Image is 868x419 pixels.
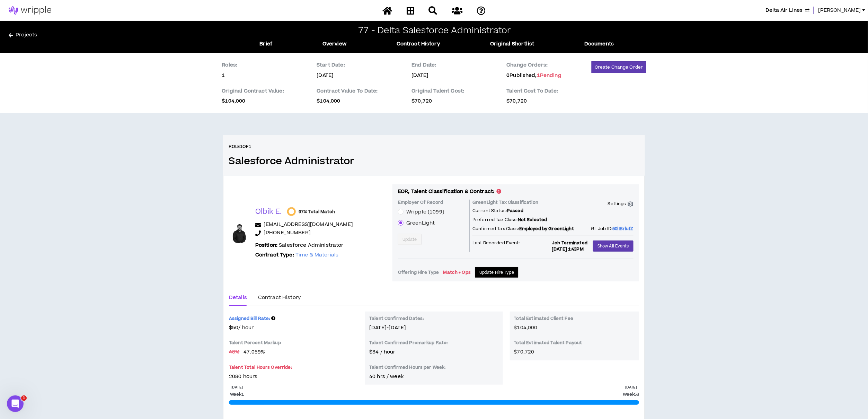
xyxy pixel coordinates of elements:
button: Show All Events [593,241,634,252]
p: 1 [222,72,314,79]
span: setting [628,201,634,207]
p: 2080 hours [229,373,358,381]
span: Wripple (1099) [406,208,444,216]
a: Contract History [397,40,440,48]
p: $70,720 [412,98,504,105]
a: Overview [322,40,346,48]
span: Employed by GreenLight [519,226,574,232]
span: Assigned Bill Rate: [229,315,270,322]
div: Contract History [258,294,301,302]
p: Employer Of Record [398,200,467,208]
span: 47.059 % [243,348,265,356]
a: Original Shortlist [490,40,534,48]
p: Week 1 [230,391,244,398]
p: [DATE] [625,385,637,390]
span: Current Status: [472,208,507,214]
button: Update [398,234,422,245]
p: $104,000 [317,98,409,105]
span: Confirmed Tax Class: [472,226,519,232]
span: Show All Events [597,243,629,250]
button: Update Hire Type [475,267,519,278]
p: Salesforce Administrator [255,242,344,249]
a: [EMAIL_ADDRESS][DOMAIN_NAME] [264,221,353,229]
a: Brief [259,40,272,48]
button: Delta Air Lines [765,7,809,14]
p: Total Estimated Client Fee [514,316,635,324]
button: Create Change Order [592,61,646,73]
p: $104,000 [222,98,314,105]
p: Match + Ops [443,270,471,275]
span: $50 / hour [229,324,358,332]
span: 1 [21,395,27,401]
p: [DATE]-[DATE] [369,324,498,332]
p: Talent Confirmed Premarkup Rate: [369,340,448,346]
p: $34 / hour [369,348,498,356]
span: 48 % [229,348,239,356]
h6: Role 1 of 1 [229,143,251,150]
span: 50lIBrlufZ [613,226,634,232]
iframe: Intercom live chat [7,395,24,412]
p: [DATE] [317,72,409,79]
p: End Date: [412,61,504,69]
h2: 77 - Delta Salesforce Administrator [358,26,511,36]
span: Update Hire Type [479,269,514,276]
div: Olbik E. [229,222,250,243]
p: Roles: [222,61,314,69]
div: Details [229,294,247,302]
p: Talent Confirmed Dates: [369,316,424,321]
span: $70,720 [514,348,534,356]
span: Delta Air Lines [765,7,803,14]
p: EOR, Talent Classification & Contract: [398,188,501,195]
p: Talent Confirmed Hours per Week: [369,365,445,370]
span: GreenLight [406,219,435,227]
a: [PHONE_NUMBER] [264,229,311,237]
p: Week 53 [623,391,639,398]
span: Not Selected [518,217,547,223]
p: Change Orders: [507,61,562,69]
p: [DATE] [412,72,504,79]
p: Job Terminated [552,240,587,246]
p: [DATE] [231,385,243,390]
p: Original Talent Cost: [412,87,504,95]
p: Talent Percent Markup [229,340,281,346]
span: Talent Total Hours Override: [229,364,292,370]
p: 0 Published, [507,72,562,79]
p: Contract Value To Date: [317,87,409,95]
p: $70,720 [507,98,646,105]
p: Total Estimated Talent Payout [514,340,635,348]
b: Contract Type: [255,251,294,259]
span: GL Job ID: [591,226,612,232]
p: Offering Hire Type [398,270,439,275]
p: GreenLight Tax Classification [472,200,538,208]
p: Talent Cost To Date: [507,87,646,95]
span: $104,000 [514,324,538,331]
p: Olbik E. [255,207,282,217]
p: Settings [608,201,626,207]
b: Position: [255,242,277,249]
span: Passed [507,208,523,214]
a: Documents [584,40,614,48]
span: 97% Total Match [299,209,335,215]
h3: Salesforce Administrator [229,155,639,167]
span: 1 Pending [537,72,561,79]
span: Preferred Tax Class: [472,217,518,223]
a: Projects [9,31,237,42]
p: Original Contract Value: [222,87,314,95]
p: Start Date: [317,61,409,69]
span: [PERSON_NAME] [818,7,861,14]
p: 40 hrs / week [369,373,498,381]
span: Time & Materials [295,251,338,259]
p: [DATE] 1:43PM [552,246,587,252]
p: Last Recorded Event: [472,240,520,246]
